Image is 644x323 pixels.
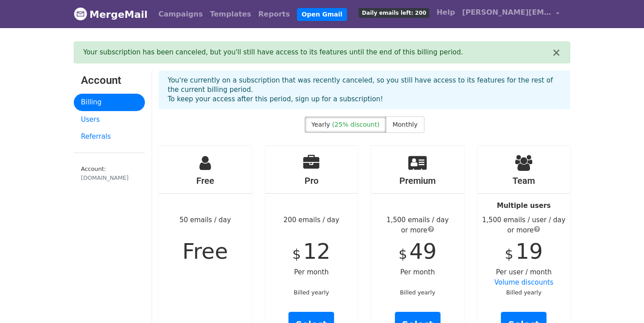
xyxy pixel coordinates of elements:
a: Campaigns [155,5,206,23]
h3: Account [81,74,138,87]
h4: Pro [265,175,358,186]
img: MergeMail logo [74,7,87,21]
a: Daily emails left: 200 [355,4,433,21]
a: Referrals [74,128,145,145]
a: MergeMail [74,5,148,24]
a: Users [74,111,145,128]
span: 19 [516,239,543,264]
h4: Free [159,175,252,186]
small: Billed yearly [294,289,329,296]
a: Templates [206,5,254,23]
span: 12 [303,239,330,264]
span: 49 [409,239,436,264]
a: [PERSON_NAME][EMAIL_ADDRESS][DOMAIN_NAME] [458,4,563,25]
small: Billed yearly [506,289,542,296]
h4: Premium [371,175,464,186]
button: × [552,47,561,58]
span: (25% discount) [332,121,380,128]
small: Account: [81,166,138,182]
h4: Team [478,175,571,186]
span: $ [505,246,513,262]
span: Free [182,239,228,264]
a: Help [433,4,458,21]
div: [DOMAIN_NAME] [81,174,138,182]
div: Your subscription has been canceled, but you'll still have access to its features until the end o... [83,47,552,58]
span: Yearly [311,121,330,128]
div: 1,500 emails / user / day or more [478,215,571,235]
span: $ [292,246,301,262]
a: Open Gmail [297,8,347,21]
p: You're currently on a subscription that was recently canceled, so you still have access to its fe... [168,76,561,104]
a: Billing [74,94,145,111]
strong: Multiple users [497,202,551,210]
span: Monthly [393,121,418,128]
small: Billed yearly [400,289,435,296]
span: [PERSON_NAME][EMAIL_ADDRESS][DOMAIN_NAME] [462,7,551,18]
span: Daily emails left: 200 [359,8,429,18]
a: Reports [255,5,294,23]
div: 1,500 emails / day or more [371,215,464,235]
span: $ [398,246,407,262]
a: Volume discounts [494,278,553,286]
